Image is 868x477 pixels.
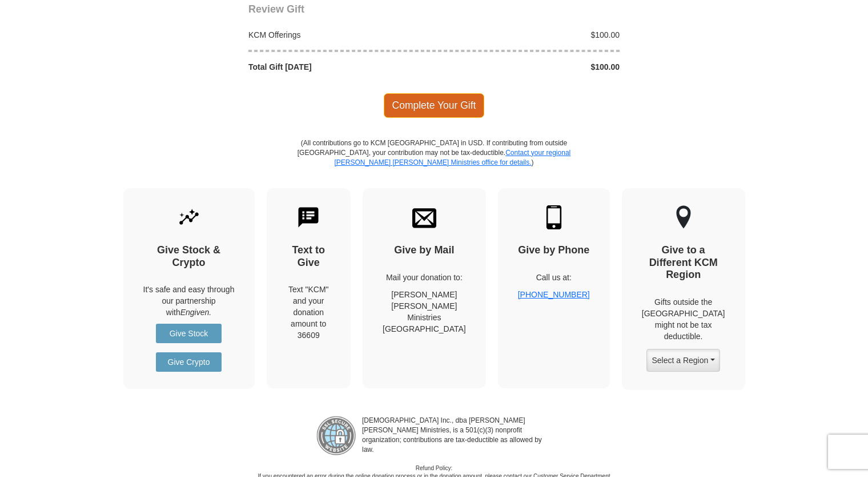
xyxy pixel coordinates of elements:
h4: Text to Give [287,244,331,269]
img: refund-policy [316,416,356,456]
span: Complete Your Gift [384,93,485,117]
div: $100.00 [434,29,626,41]
h4: Give by Mail [383,244,466,257]
a: [PHONE_NUMBER] [518,290,590,299]
h4: Give Stock & Crypto [143,244,235,269]
div: Text "KCM" and your donation amount to 36609 [287,284,331,341]
div: $100.00 [434,61,626,73]
p: Call us at: [518,272,590,283]
div: Total Gift [DATE] [243,61,435,73]
img: text-to-give.svg [296,205,320,229]
img: other-region [676,205,692,229]
i: Engiven. [180,308,211,317]
img: envelope.svg [412,205,436,229]
a: Give Crypto [156,352,222,372]
p: Gifts outside the [GEOGRAPHIC_DATA] might not be tax deductible. [642,296,725,342]
h4: Give by Phone [518,244,590,257]
h4: Give to a Different KCM Region [642,244,725,281]
p: [DEMOGRAPHIC_DATA] Inc., dba [PERSON_NAME] [PERSON_NAME] Ministries, is a 501(c)(3) nonprofit org... [356,416,552,456]
button: Select a Region [646,349,720,372]
a: Contact your regional [PERSON_NAME] [PERSON_NAME] Ministries office for details. [334,149,570,166]
p: (All contributions go to KCM [GEOGRAPHIC_DATA] in USD. If contributing from outside [GEOGRAPHIC_D... [297,138,571,188]
span: Review Gift [248,3,304,15]
img: mobile.svg [542,205,566,229]
p: Mail your donation to: [383,272,466,283]
img: give-by-stock.svg [177,205,201,229]
p: It's safe and easy through our partnership with [143,284,235,318]
p: [PERSON_NAME] [PERSON_NAME] Ministries [GEOGRAPHIC_DATA] [383,289,466,335]
a: Give Stock [156,324,222,343]
div: KCM Offerings [243,29,435,41]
